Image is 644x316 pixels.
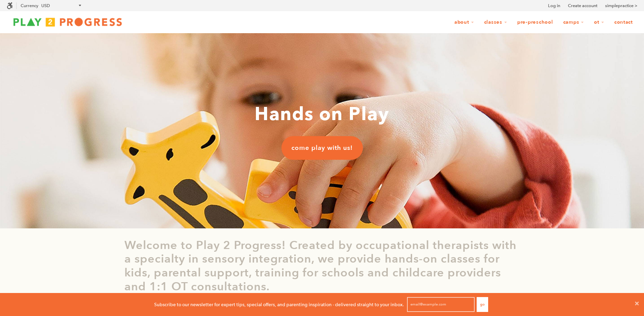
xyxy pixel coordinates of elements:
[124,239,520,294] p: Welcome to Play 2 Progress! Created by occupational therapists with a specialty in sensory integr...
[21,3,38,8] label: Currency
[154,301,404,308] p: Subscribe to our newsletter for expert tips, special offers, and parenting inspiration - delivere...
[513,16,557,29] a: Pre-Preschool
[7,15,128,29] img: Play2Progress logo
[568,2,597,9] a: Create account
[559,16,589,29] a: Camps
[605,2,637,9] a: simplepractice >
[590,16,609,29] a: OT
[281,136,363,160] a: come play with us!
[291,143,353,152] span: come play with us!
[477,297,488,312] button: Go
[548,2,560,9] a: Log in
[610,16,637,29] a: Contact
[407,297,475,312] input: email@example.com
[480,16,511,29] a: Classes
[450,16,478,29] a: About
